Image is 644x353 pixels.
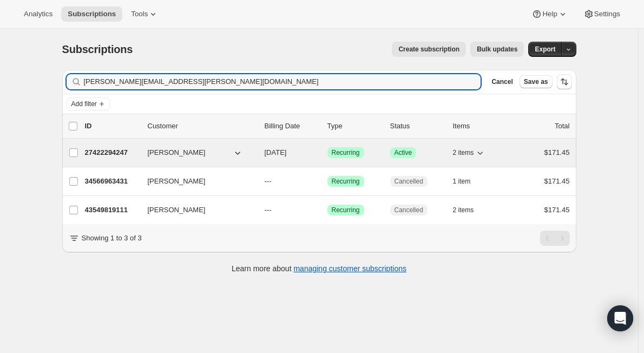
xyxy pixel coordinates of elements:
div: 43549819111[PERSON_NAME]---SuccessRecurringCancelled2 items$171.45 [85,202,570,218]
span: $171.45 [544,177,570,185]
span: Cancelled [395,206,423,214]
button: Cancel [487,75,517,88]
div: Items [453,121,507,132]
span: Save as [524,77,548,86]
span: Settings [594,10,620,18]
p: 27422294247 [85,147,139,158]
p: ID [85,121,139,132]
span: [PERSON_NAME] [148,147,206,158]
p: Status [390,121,444,132]
span: --- [265,177,272,185]
span: Subscriptions [68,10,116,18]
p: Showing 1 to 3 of 3 [82,233,142,244]
button: 1 item [453,174,483,189]
span: 2 items [453,148,474,157]
div: Type [327,121,382,132]
button: Save as [520,75,553,88]
span: Active [395,148,412,157]
button: Subscriptions [61,6,122,22]
span: Analytics [24,10,52,18]
span: Subscriptions [62,43,133,55]
span: Recurring [332,206,360,214]
span: Bulk updates [477,45,517,54]
div: Open Intercom Messenger [607,305,633,331]
span: Recurring [332,148,360,157]
span: 1 item [453,177,471,186]
button: [PERSON_NAME] [141,144,249,161]
nav: Pagination [540,231,570,246]
span: --- [265,206,272,214]
button: Sort the results [557,74,572,89]
span: 2 items [453,206,474,214]
span: [PERSON_NAME] [148,205,206,215]
span: $171.45 [544,206,570,214]
div: IDCustomerBilling DateTypeStatusItemsTotal [85,121,570,132]
button: 2 items [453,202,486,218]
button: Analytics [17,6,59,22]
button: [PERSON_NAME] [141,201,249,219]
button: Help [525,6,574,22]
a: managing customer subscriptions [293,264,406,273]
div: 27422294247[PERSON_NAME][DATE]SuccessRecurringSuccessActive2 items$171.45 [85,145,570,160]
p: 43549819111 [85,205,139,215]
span: Cancel [491,77,512,86]
span: [DATE] [265,148,287,156]
button: Add filter [67,97,110,110]
p: Billing Date [265,121,319,132]
span: $171.45 [544,148,570,156]
button: Create subscription [392,42,466,57]
p: Customer [148,121,256,132]
div: 34566963431[PERSON_NAME]---SuccessRecurringCancelled1 item$171.45 [85,174,570,189]
span: Create subscription [398,45,459,54]
span: Cancelled [395,177,423,186]
button: Tools [124,6,165,22]
span: Export [535,45,555,54]
p: Total [555,121,569,132]
span: Help [542,10,557,18]
span: Tools [131,10,148,18]
button: Settings [577,6,627,22]
button: Export [528,42,562,57]
p: 34566963431 [85,176,139,187]
button: 2 items [453,145,486,160]
input: Filter subscribers [84,74,481,89]
button: Bulk updates [470,42,524,57]
p: Learn more about [232,263,406,274]
span: Recurring [332,177,360,186]
span: Add filter [71,100,97,108]
span: [PERSON_NAME] [148,176,206,187]
button: [PERSON_NAME] [141,173,249,190]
